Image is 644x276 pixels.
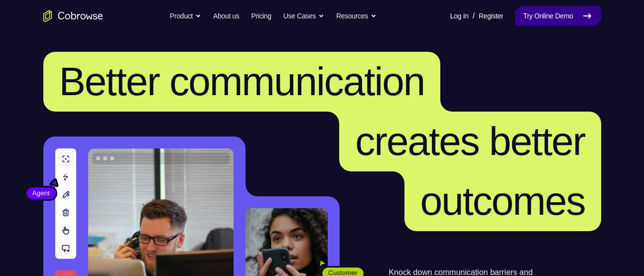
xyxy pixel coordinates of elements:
[59,59,425,104] span: Better communication
[283,6,324,26] button: Use Cases
[473,10,475,22] span: /
[43,10,103,22] a: Go to the home page
[420,179,585,223] span: outcomes
[515,6,601,26] a: Try Online Demo
[170,6,201,26] button: Product
[479,6,503,26] a: Register
[251,6,271,26] a: Pricing
[355,119,585,163] span: creates better
[336,6,377,26] button: Resources
[213,6,239,26] a: About us
[450,6,469,26] a: Log In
